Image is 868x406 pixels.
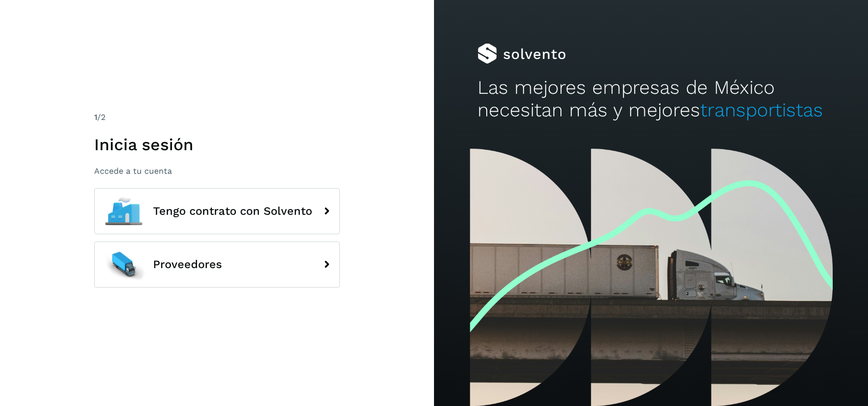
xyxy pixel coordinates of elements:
[94,188,340,234] button: Tengo contrato con Solvento
[153,258,222,271] span: Proveedores
[94,241,340,288] button: Proveedores
[94,166,340,176] p: Accede a tu cuenta
[94,111,340,124] div: /2
[94,112,97,122] span: 1
[478,76,824,122] h2: Las mejores empresas de México necesitan más y mejores
[700,99,823,121] span: transportistas
[153,205,312,217] span: Tengo contrato con Solvento
[94,135,340,154] h1: Inicia sesión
